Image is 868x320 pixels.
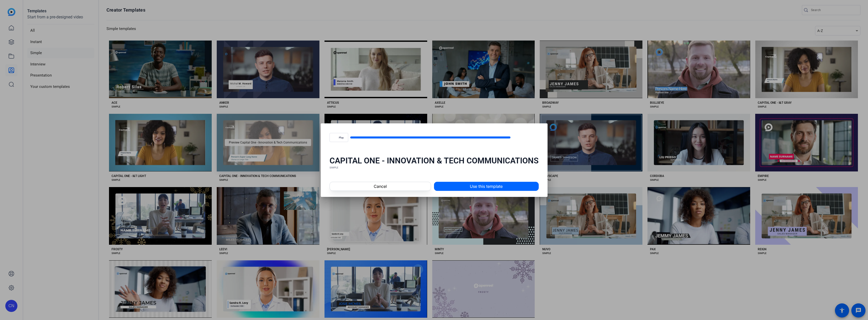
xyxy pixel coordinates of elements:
div: SIMPLE [330,166,539,170]
button: Mute [512,131,525,144]
span: Use this template [470,183,503,189]
button: Play [330,133,348,142]
button: Cancel [330,182,431,191]
button: Fullscreen [527,131,539,144]
span: Cancel [374,183,387,189]
div: CAPITAL ONE - INNOVATION & TECH COMMUNICATIONS [330,156,539,166]
span: Play [339,136,344,139]
button: Use this template [434,182,539,191]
